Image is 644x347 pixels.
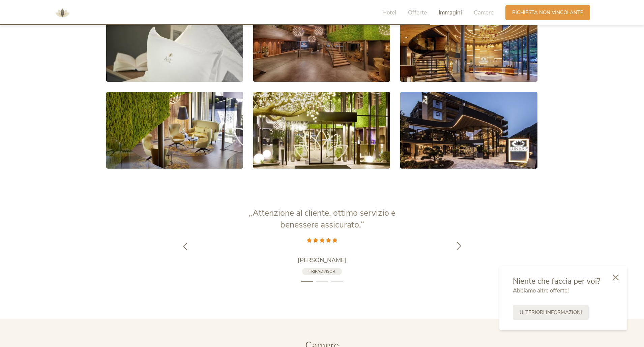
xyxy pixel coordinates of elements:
span: Hotel [382,9,396,16]
a: Ulteriori informazioni [513,305,589,320]
span: Abbiamo altre offerte! [513,287,569,294]
span: Immagini [439,9,462,16]
span: Camere [474,9,494,16]
span: Ulteriori informazioni [520,309,582,316]
img: AMONTI & LUNARIS Wellnessresort [52,3,72,23]
a: [PERSON_NAME] [238,256,406,265]
span: Richiesta non vincolante [512,9,583,16]
span: Niente che faccia per voi? [513,276,600,286]
a: AMONTI & LUNARIS Wellnessresort [52,10,72,15]
span: „Attenzione al cliente, ottimo servizio e benessere assicurato.“ [249,207,396,231]
a: Tripadvisor [302,268,342,275]
span: Offerte [408,9,427,16]
span: [PERSON_NAME] [298,256,346,264]
span: Tripadvisor [309,269,335,274]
